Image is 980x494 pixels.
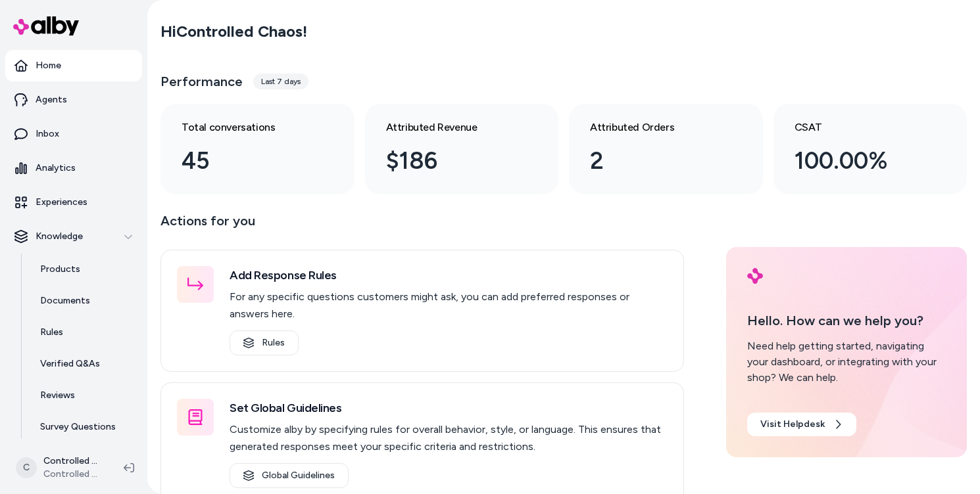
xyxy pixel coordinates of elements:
a: CSAT 100.00% [773,104,968,194]
h3: Set Global Guidelines [230,399,668,417]
p: Knowledge [36,230,83,243]
h3: Performance [160,72,243,91]
a: Analytics [5,152,142,184]
p: Agents [36,93,67,106]
a: Attributed Revenue $186 [365,104,559,194]
p: Hello. How can we help you? [747,311,946,330]
div: 45 [182,143,312,179]
p: For any specific questions customers might ask, you can add preferred responses or answers here. [230,288,668,323]
h3: Total conversations [182,120,312,135]
div: $186 [386,143,517,179]
p: Inbox [36,127,59,141]
p: Documents [40,294,90,307]
h2: Hi Controlled Chaos ! [160,22,307,41]
p: Survey Questions [40,420,116,434]
a: Rules [230,330,299,355]
h3: Add Response Rules [230,266,668,284]
p: Products [40,263,80,276]
a: Total conversations 45 [160,104,355,194]
p: Actions for you [160,210,684,242]
a: Inbox [5,118,142,150]
div: Need help getting started, navigating your dashboard, or integrating with your shop? We can help. [747,338,946,386]
h3: Attributed Orders [590,120,721,135]
p: Rules [40,326,63,339]
div: Last 7 days [253,74,308,89]
p: Verified Q&As [40,357,100,370]
button: CControlled Chaos ShopifyControlled Chaos [8,447,113,489]
span: C [16,457,37,478]
h3: CSAT [795,120,925,135]
span: Controlled Chaos [43,468,103,481]
img: alby Logo [13,16,79,35]
a: Home [5,50,142,81]
a: Global Guidelines [230,463,349,488]
a: Rules [27,317,142,348]
img: alby Logo [747,268,763,284]
a: Documents [27,285,142,317]
div: 100.00% [795,143,925,179]
p: Controlled Chaos Shopify [43,455,103,468]
h3: Attributed Revenue [386,120,517,135]
button: Knowledge [5,221,142,252]
p: Reviews [40,389,75,402]
a: Visit Helpdesk [747,413,856,436]
a: Agents [5,84,142,116]
a: Survey Questions [27,411,142,443]
p: Experiences [36,196,87,209]
div: 2 [590,143,721,179]
a: Attributed Orders 2 [569,104,763,194]
p: Analytics [36,162,76,175]
p: Customize alby by specifying rules for overall behavior, style, or language. This ensures that ge... [230,421,668,455]
a: Experiences [5,187,142,218]
a: Products [27,254,142,285]
p: Home [36,59,61,72]
a: Reviews [27,380,142,411]
a: Verified Q&As [27,348,142,380]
